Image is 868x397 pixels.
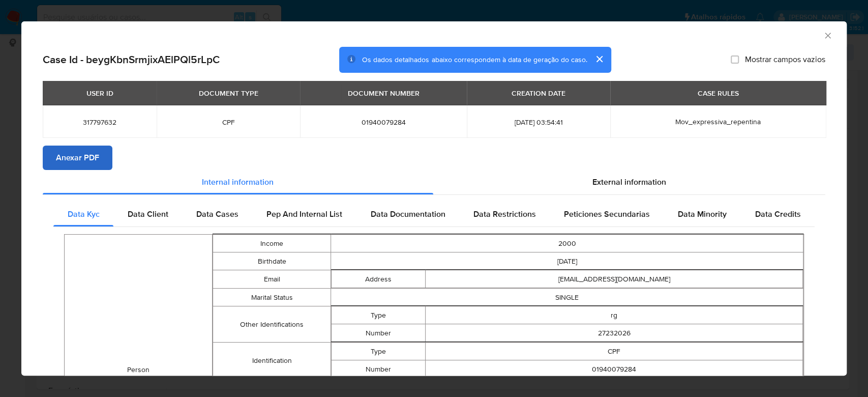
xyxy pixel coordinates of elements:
div: CREATION DATE [505,84,572,102]
button: cerrar [587,47,611,71]
div: CASE RULES [692,84,745,102]
td: 27232026 [426,324,803,342]
span: Data Minority [678,208,727,220]
span: Internal information [202,176,274,188]
td: Other Identifications [213,306,331,343]
span: Data Cases [196,208,238,220]
div: USER ID [80,84,119,102]
td: CPF [426,343,803,360]
span: Data Restrictions [473,208,536,220]
div: DOCUMENT TYPE [192,84,264,102]
span: 317797632 [55,118,144,127]
span: Peticiones Secundarias [564,208,650,220]
span: Data Documentation [370,208,445,220]
td: Number [332,324,426,342]
td: Number [332,360,426,378]
td: 2000 [331,235,803,252]
div: closure-recommendation-modal [21,21,847,376]
span: 01940079284 [312,118,455,127]
h2: Case Id - beygKbnSrmjixAElPQl5rLpC [43,53,220,66]
span: Os dados detalhados abaixo correspondem à data de geração do caso. [362,54,587,65]
span: Data Client [128,208,168,220]
td: Type [332,306,426,324]
td: Type [332,343,426,360]
td: Identification [213,343,331,379]
td: Address [332,270,426,288]
div: DOCUMENT NUMBER [341,84,425,102]
span: External information [592,176,666,188]
td: SINGLE [331,289,803,306]
span: Anexar PDF [56,147,99,169]
td: [DATE] [331,252,803,270]
div: Detailed internal info [53,202,815,226]
button: Anexar PDF [43,146,112,170]
td: 01940079284 [426,360,803,378]
span: Pep And Internal List [266,208,342,220]
td: Email [213,270,331,289]
input: Mostrar campos vazios [731,55,739,64]
span: Data Kyc [68,208,100,220]
td: Marital Status [213,289,331,306]
span: Mostrar campos vazios [745,54,825,65]
span: Mov_expressiva_repentina [675,117,761,127]
td: Income [213,235,331,252]
span: CPF [169,118,287,127]
td: [EMAIL_ADDRESS][DOMAIN_NAME] [426,270,803,288]
span: Data Credits [755,208,800,220]
div: Detailed info [43,170,825,194]
span: [DATE] 03:54:41 [479,118,597,127]
button: Fechar a janela [823,31,832,40]
td: Birthdate [213,252,331,270]
td: rg [426,306,803,324]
